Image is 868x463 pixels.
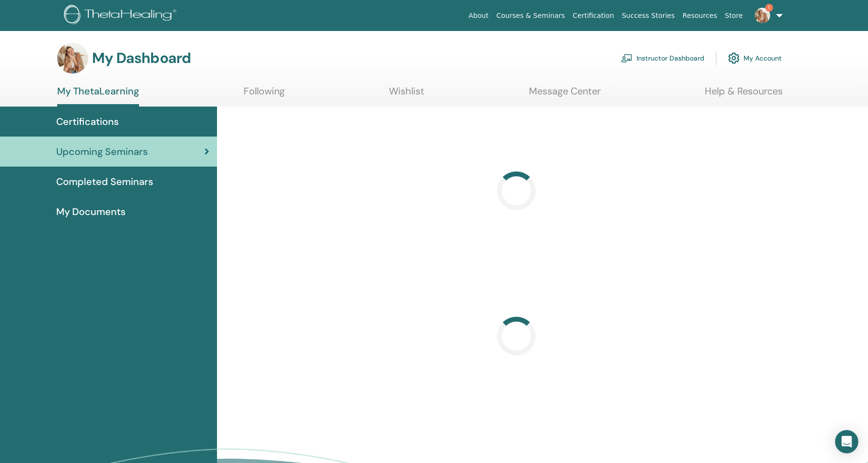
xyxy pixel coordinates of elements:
[621,47,704,69] a: Instructor Dashboard
[705,85,783,104] a: Help & Resources
[56,144,148,159] span: Upcoming Seminars
[679,7,721,25] a: Resources
[618,7,679,25] a: Success Stories
[64,5,180,27] img: logo.png
[755,8,770,23] img: default.jpg
[244,85,285,104] a: Following
[621,54,633,62] img: chalkboard-teacher.svg
[728,47,782,69] a: My Account
[835,430,858,453] div: Open Intercom Messenger
[389,85,424,104] a: Wishlist
[57,43,88,74] img: default.jpg
[765,4,773,12] span: 1
[493,7,569,25] a: Courses & Seminars
[721,7,747,25] a: Store
[57,85,139,107] a: My ThetaLearning
[728,50,740,66] img: cog.svg
[56,204,125,219] span: My Documents
[92,49,191,67] h3: My Dashboard
[529,85,601,104] a: Message Center
[56,174,153,189] span: Completed Seminars
[569,7,618,25] a: Certification
[56,114,119,129] span: Certifications
[465,7,492,25] a: About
